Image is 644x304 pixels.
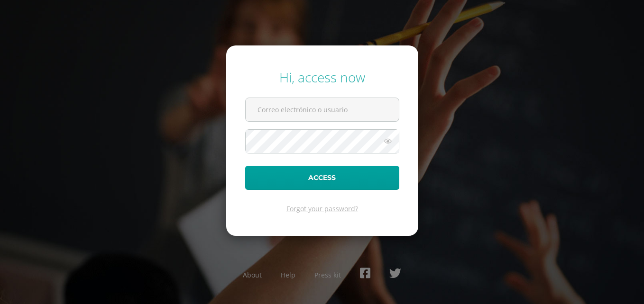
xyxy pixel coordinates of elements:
[281,270,295,279] a: Help
[314,270,341,279] a: Press kit
[245,68,399,86] div: Hi, access now
[286,204,358,213] a: Forgot your password?
[246,98,399,121] input: Correo electrónico o usuario
[245,166,399,190] button: Access
[243,270,262,279] a: About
